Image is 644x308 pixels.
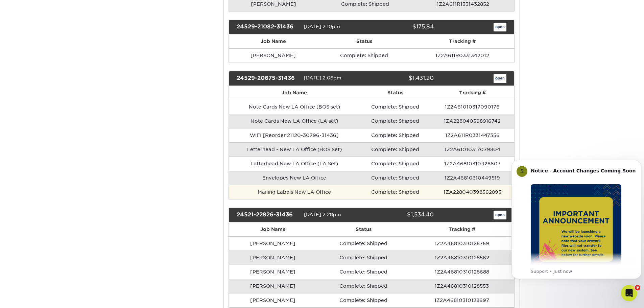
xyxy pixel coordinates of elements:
[431,128,514,142] td: 1Z2A611R0331447356
[366,74,439,83] div: $1,431.20
[229,86,360,100] th: Job Name
[366,211,439,219] div: $1,534.40
[410,236,514,251] td: 1Z2A46810310128759
[229,157,360,171] td: Letterhead New LA Office (LA Set)
[411,34,514,48] th: Tracking #
[317,265,410,279] td: Complete: Shipped
[317,34,411,48] th: Status
[229,222,317,236] th: Job Name
[229,142,360,157] td: Letterhead - New LA Office (BOS Set)
[304,212,341,217] span: [DATE] 2:28pm
[317,279,410,293] td: Complete: Shipped
[360,86,431,100] th: Status
[360,171,431,185] td: Complete: Shipped
[366,23,439,31] div: $175.84
[494,74,506,83] a: open
[410,265,514,279] td: 1Z2A46810310128688
[431,142,514,157] td: 1Z2A61010317079804
[304,75,341,80] span: [DATE] 2:06pm
[229,34,317,48] th: Job Name
[494,23,506,31] a: open
[229,171,360,185] td: Envelopes New LA Office
[431,86,514,100] th: Tracking #
[411,48,514,63] td: 1Z2A611R0331342012
[431,114,514,128] td: 1ZA228040398916742
[229,265,317,279] td: [PERSON_NAME]
[431,171,514,185] td: 1Z2A46810310449519
[229,185,360,199] td: Mailing Labels New LA Office
[317,293,410,307] td: Complete: Shipped
[229,236,317,251] td: [PERSON_NAME]
[360,128,431,142] td: Complete: Shipped
[621,285,637,301] iframe: Intercom live chat
[317,236,410,251] td: Complete: Shipped
[431,157,514,171] td: 1Z2A46810310428603
[229,128,360,142] td: WIFI [Reorder 21120-30796-31436]
[317,48,411,63] td: Complete: Shipped
[494,211,506,219] a: open
[317,222,410,236] th: Status
[431,100,514,114] td: 1Z2A61010317090176
[410,293,514,307] td: 1Z2A46810310128697
[229,114,360,128] td: Note Cards New LA Office (LA set)
[232,74,304,83] div: 24529-20675-31436
[304,24,340,29] span: [DATE] 2:10pm
[229,293,317,307] td: [PERSON_NAME]
[2,287,57,306] iframe: Google Customer Reviews
[635,285,640,290] span: 9
[360,100,431,114] td: Complete: Shipped
[410,222,514,236] th: Tracking #
[360,114,431,128] td: Complete: Shipped
[232,211,304,219] div: 24521-22826-31436
[229,100,360,114] td: Note Cards New LA Office (BOS set)
[410,279,514,293] td: 1Z2A46810310128553
[317,251,410,265] td: Complete: Shipped
[431,185,514,199] td: 1ZA228040398562893
[229,251,317,265] td: [PERSON_NAME]
[360,157,431,171] td: Complete: Shipped
[232,23,304,31] div: 24529-21082-31436
[229,48,317,63] td: [PERSON_NAME]
[360,185,431,199] td: Complete: Shipped
[509,150,644,290] iframe: Intercom notifications message
[410,251,514,265] td: 1Z2A46810310128562
[229,279,317,293] td: [PERSON_NAME]
[360,142,431,157] td: Complete: Shipped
